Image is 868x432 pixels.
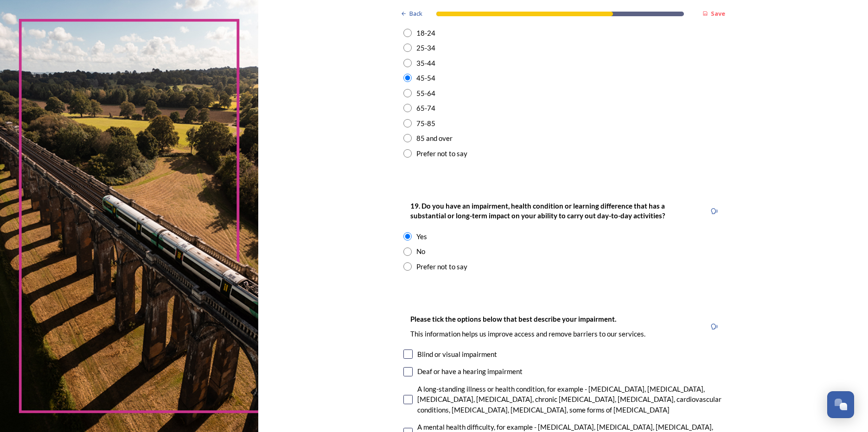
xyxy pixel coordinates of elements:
div: Deaf or have a hearing impairment [417,366,523,377]
button: Open Chat [827,391,854,418]
div: 45-54 [416,73,435,83]
div: 18-24 [416,28,435,38]
strong: Save [711,9,725,18]
div: Prefer not to say [416,148,467,159]
strong: 19. Do you have an impairment, health condition or learning difference that has a substantial or ... [410,202,666,220]
strong: Please tick the options below that best describe your impairment. [410,315,616,323]
div: A long-standing illness or health condition, for example - [MEDICAL_DATA], [MEDICAL_DATA], [MEDIC... [417,384,722,415]
div: No [416,246,425,257]
div: 75-85 [416,118,435,129]
div: Blind or visual impairment [417,349,497,360]
div: 55-64 [416,88,435,99]
span: Back [409,9,422,18]
div: Prefer not to say [416,261,467,272]
div: 65-74 [416,103,435,114]
p: This information helps us improve access and remove barriers to our services. [410,329,645,339]
div: 85 and over [416,133,453,144]
div: 35-44 [416,58,435,69]
div: Yes [416,231,427,242]
div: 25-34 [416,43,435,53]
